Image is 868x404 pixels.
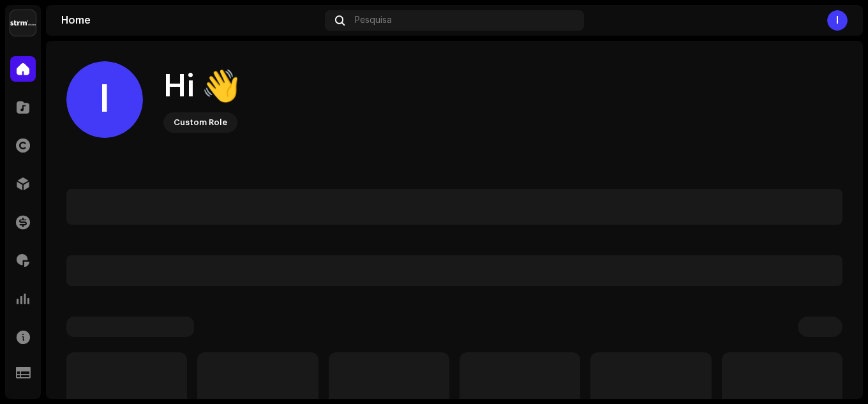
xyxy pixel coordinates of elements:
img: 408b884b-546b-4518-8448-1008f9c76b02 [10,10,36,36]
div: Hi 👋 [163,66,240,107]
div: I [66,61,143,138]
div: I [827,10,848,31]
div: Home [61,15,320,26]
div: Custom Role [174,115,227,130]
span: Pesquisa [355,15,392,26]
